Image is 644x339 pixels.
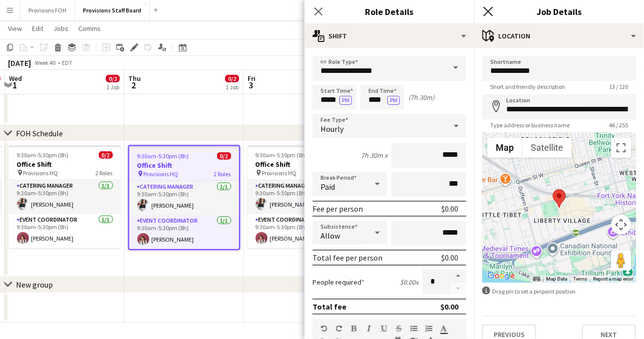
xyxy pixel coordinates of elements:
[441,253,458,263] div: $0.00
[593,276,633,282] a: Report a map error
[485,270,518,283] a: Open this area in Google Maps (opens a new window)
[474,24,644,48] div: Location
[20,0,75,20] button: Provisions FOH
[546,276,567,283] button: Map Data
[7,79,22,91] span: 1
[611,251,631,271] button: Drag Pegman onto the map to open Street View
[321,124,343,134] span: Hourly
[53,24,68,33] span: Jobs
[339,96,352,105] button: PM
[601,83,636,90] span: 13 / 120
[611,215,631,235] button: Map camera controls
[410,325,417,333] button: Unordered List
[482,83,573,90] span: Short and friendly description
[137,152,189,160] span: 9:30am-5:30pm (8h)
[611,138,631,158] button: Toggle fullscreen view
[144,170,179,178] span: Provisions HQ
[425,325,432,333] button: Ordered List
[408,93,434,102] div: (7h 30m)
[522,138,572,158] button: Show satellite imagery
[482,287,636,296] div: Drag pin to set a pinpoint position
[365,325,372,333] button: Italic
[217,152,231,160] span: 0/2
[321,325,327,333] button: Undo
[226,83,239,91] div: 1 Job
[128,145,240,250] app-job-card: 9:30am-5:30pm (8h)0/2Office Shift Provisions HQ2 RolesCatering Manager1/19:30am-5:30pm (8h)[PERSO...
[33,59,58,66] span: Week 40
[106,75,120,82] span: 0/2
[8,24,22,33] span: View
[441,204,458,214] div: $0.00
[78,24,101,33] span: Comms
[23,169,58,177] span: Provisions HQ
[96,169,113,177] span: 2 Roles
[313,204,363,214] div: Fee per person
[16,280,53,290] div: New group
[601,121,636,129] span: 46 / 255
[482,121,578,129] span: Type address or business name
[400,278,418,287] div: $0.00 x
[225,75,239,82] span: 0/2
[214,170,231,178] span: 2 Roles
[248,214,359,248] app-card-role: Event Coordinator1/19:30am-5:30pm (8h)[PERSON_NAME]
[8,58,31,68] div: [DATE]
[305,5,474,18] h3: Role Details
[9,74,22,83] span: Wed
[246,79,256,91] span: 3
[313,253,382,263] div: Total fee per person
[129,161,239,170] h3: Office Shift
[129,181,239,215] app-card-role: Catering Manager1/19:30am-5:30pm (8h)[PERSON_NAME]
[248,74,256,83] span: Fri
[313,302,346,312] div: Total fee
[335,325,342,333] button: Redo
[573,276,587,282] a: Terms (opens in new tab)
[127,79,141,91] span: 2
[9,214,121,248] app-card-role: Event Coordinator1/19:30am-5:30pm (8h)[PERSON_NAME]
[129,215,239,249] app-card-role: Event Coordinator1/19:30am-5:30pm (8h)[PERSON_NAME]
[380,325,387,333] button: Underline
[75,0,150,20] button: Provisions Staff Board
[256,151,308,159] span: 9:30am-5:30pm (8h)
[248,180,359,214] app-card-role: Catering Manager1/19:30am-5:30pm (8h)[PERSON_NAME]
[395,325,402,333] button: Strikethrough
[32,24,43,33] span: Edit
[450,270,466,283] button: Increase
[440,302,458,312] div: $0.00
[99,151,113,159] span: 0/2
[9,145,121,248] app-job-card: 9:30am-5:30pm (8h)0/2Office Shift Provisions HQ2 RolesCatering Manager1/19:30am-5:30pm (8h)[PERSO...
[248,145,359,248] app-job-card: 9:30am-5:30pm (8h)0/2Office Shift Provisions HQ2 RolesCatering Manager1/19:30am-5:30pm (8h)[PERSO...
[248,160,359,169] h3: Office Shift
[49,22,72,35] a: Jobs
[440,325,447,333] button: Text Color
[350,325,357,333] button: Bold
[313,278,364,287] label: People required
[28,22,47,35] a: Edit
[387,96,400,105] button: PM
[321,231,340,241] span: Allow
[16,128,63,138] div: FOH Schedule
[128,74,141,83] span: Thu
[17,151,69,159] span: 9:30am-5:30pm (8h)
[106,83,119,91] div: 1 Job
[485,270,518,283] img: Google
[361,151,387,160] div: 7h 30m x
[474,5,644,18] h3: Job Details
[62,59,72,66] div: EDT
[487,138,522,158] button: Show street map
[305,24,474,48] div: Shift
[4,22,26,35] a: View
[321,182,335,192] span: Paid
[9,180,121,214] app-card-role: Catering Manager1/19:30am-5:30pm (8h)[PERSON_NAME]
[262,169,297,177] span: Provisions HQ
[74,22,105,35] a: Comms
[9,160,121,169] h3: Office Shift
[533,276,540,283] button: Keyboard shortcuts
